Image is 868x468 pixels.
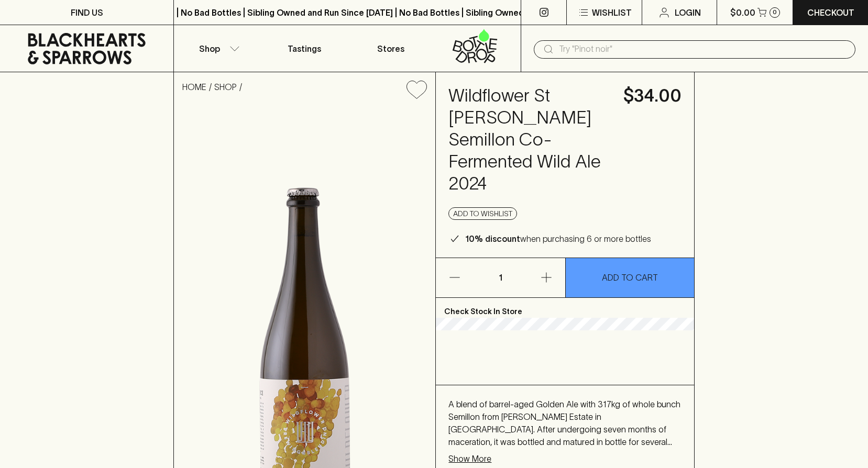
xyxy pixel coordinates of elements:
[377,42,404,55] p: Stores
[347,25,434,72] a: Stores
[182,82,206,92] a: HOME
[592,6,632,19] p: Wishlist
[448,452,491,465] p: Show More
[174,25,260,72] button: Shop
[566,258,694,297] button: ADD TO CART
[288,42,321,55] p: Tastings
[448,398,681,448] p: A blend of barrel-aged Golden Ale with 317kg of whole bunch Semillon from [PERSON_NAME] Estate in...
[436,298,694,318] p: Check Stock In Store
[214,82,237,92] a: SHOP
[675,6,701,19] p: Login
[465,232,651,245] p: when purchasing 6 or more bottles
[261,25,347,72] a: Tastings
[199,42,220,55] p: Shop
[623,85,682,107] h4: $34.00
[559,41,847,58] input: Try "Pinot noir"
[773,9,777,15] p: 0
[448,85,610,195] h4: Wildflower St [PERSON_NAME] Semillon Co-Fermented Wild Ale 2024
[71,6,103,19] p: FIND US
[602,271,658,284] p: ADD TO CART
[807,6,854,19] p: Checkout
[730,6,755,19] p: $0.00
[448,207,517,220] button: Add to wishlist
[488,258,513,297] p: 1
[402,76,431,103] button: Add to wishlist
[465,234,520,243] b: 10% discount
